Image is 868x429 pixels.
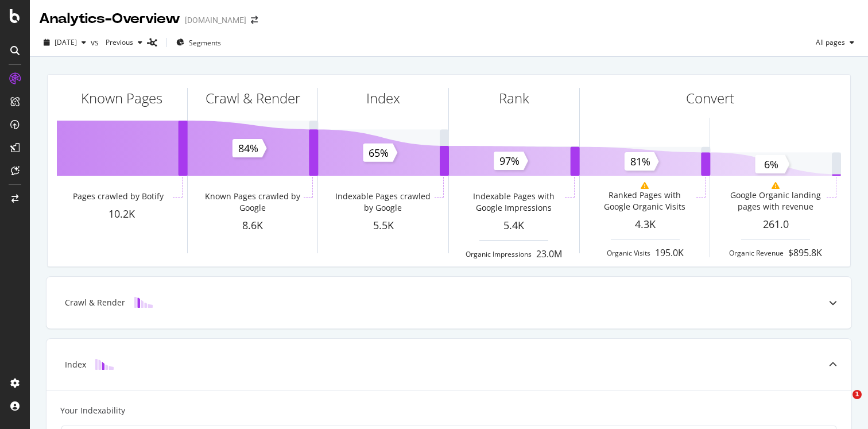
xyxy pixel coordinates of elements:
[206,88,300,108] div: Crawl & Render
[101,37,133,47] span: Previous
[91,37,101,48] span: vs
[60,405,125,416] div: Your Indexability
[134,297,153,308] img: block-icon
[852,390,862,399] span: 1
[188,218,318,233] div: 8.6K
[499,88,529,108] div: Rank
[189,38,221,48] span: Segments
[39,9,180,29] div: Analytics - Overview
[57,207,187,222] div: 10.2K
[318,218,448,233] div: 5.5K
[172,33,226,52] button: Segments
[465,191,563,214] div: Indexable Pages with Google Impressions
[55,37,77,47] span: 2025 Sep. 14th
[449,218,579,233] div: 5.4K
[203,191,301,214] div: Known Pages crawled by Google
[65,297,125,308] div: Crawl & Render
[466,249,532,259] div: Organic Impressions
[185,14,246,26] div: [DOMAIN_NAME]
[811,33,859,52] button: All pages
[366,88,400,108] div: Index
[334,191,432,214] div: Indexable Pages crawled by Google
[811,37,845,47] span: All pages
[39,33,91,52] button: [DATE]
[73,191,164,202] div: Pages crawled by Botify
[81,88,162,108] div: Known Pages
[536,248,562,261] div: 23.0M
[251,16,258,24] div: arrow-right-arrow-left
[65,359,86,370] div: Index
[95,359,114,370] img: block-icon
[829,390,857,418] iframe: Intercom live chat
[101,33,147,52] button: Previous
